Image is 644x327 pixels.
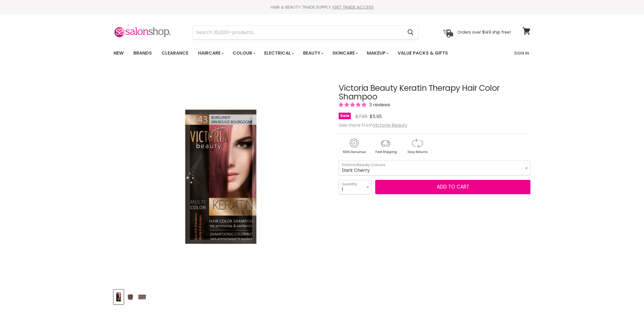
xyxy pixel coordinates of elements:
img: genuine.gif [339,137,369,155]
img: Victoria Beauty Keratin Therapy Hair Color Shampoo [126,290,135,304]
a: Skincare [328,47,361,59]
div: Victoria Beauty Keratin Therapy Hair Color Shampoo image. Click or Scroll to Zoom. [114,70,328,284]
a: Haircare [194,47,227,59]
ul: Main menu [109,45,482,61]
button: Search [403,26,418,39]
span: $5.95 [370,113,382,120]
span: $7.95 [355,113,367,120]
button: Victoria Beauty Keratin Therapy Hair Color Shampoo [114,290,124,304]
img: returns.gif [402,137,432,155]
span: 3 reviews [367,101,390,108]
img: shipping.gif [370,137,401,155]
select: Quantity [339,180,372,194]
a: New [109,47,128,59]
input: Search [193,26,403,39]
span: 5.00 stars [339,101,367,108]
a: Sign In [511,47,532,59]
a: Makeup [363,47,392,59]
button: Add to cart [375,180,530,194]
button: Victoria Beauty Keratin Therapy Hair Color Shampoo [137,290,147,304]
span: See more from [339,122,407,128]
img: Victoria Beauty Keratin Therapy Hair Color Shampoo [114,290,123,304]
button: Victoria Beauty Keratin Therapy Hair Color Shampoo [125,290,135,304]
img: Victoria Beauty Keratin Therapy Hair Color Shampoo [138,290,147,304]
span: Add to cart [437,183,469,190]
p: Orders over $149 ship free! [457,30,511,35]
div: HAIR & BEAUTY TRADE SUPPLY | [106,4,538,10]
a: Victoria Beauty [373,122,407,128]
a: GET TRADE ACCESS [333,4,374,10]
a: Colour [228,47,259,59]
nav: Main [106,45,538,61]
a: Clearance [157,47,193,59]
a: Value Packs & Gifts [393,47,452,59]
a: Electrical [260,47,298,59]
div: Product thumbnails [113,288,329,304]
span: Sale [339,113,351,119]
a: Brands [129,47,156,59]
form: Product [193,26,418,39]
h1: Victoria Beauty Keratin Therapy Hair Color Shampoo [339,84,530,102]
a: Beauty [299,47,327,59]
